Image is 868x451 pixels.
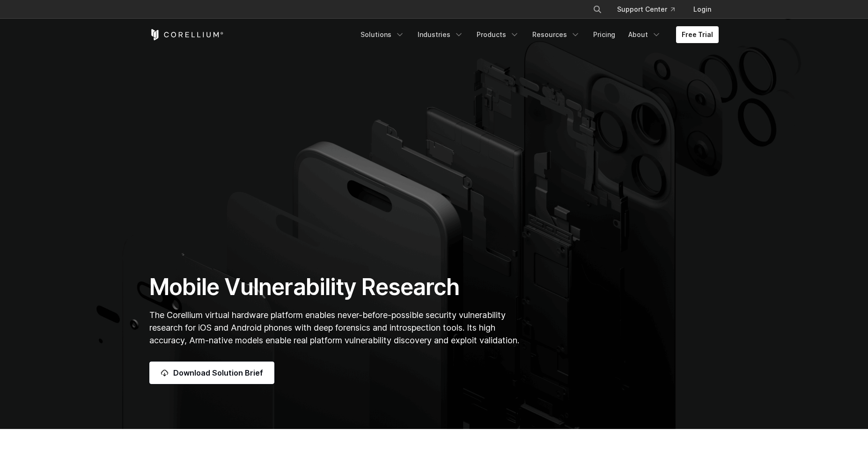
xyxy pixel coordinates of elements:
[686,1,719,18] a: Login
[676,26,719,43] a: Free Trial
[149,273,522,301] h1: Mobile Vulnerability Research
[173,367,263,378] span: Download Solution Brief
[581,1,719,18] div: Navigation Menu
[527,26,586,43] a: Resources
[610,1,682,18] a: Support Center
[412,26,469,43] a: Industries
[149,362,274,384] a: Download Solution Brief
[355,26,719,43] div: Navigation Menu
[471,26,525,43] a: Products
[355,26,410,43] a: Solutions
[588,26,621,43] a: Pricing
[623,26,667,43] a: About
[149,310,519,345] span: The Corellium virtual hardware platform enables never-before-possible security vulnerability rese...
[589,1,606,18] button: Search
[149,29,224,40] a: Corellium Home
